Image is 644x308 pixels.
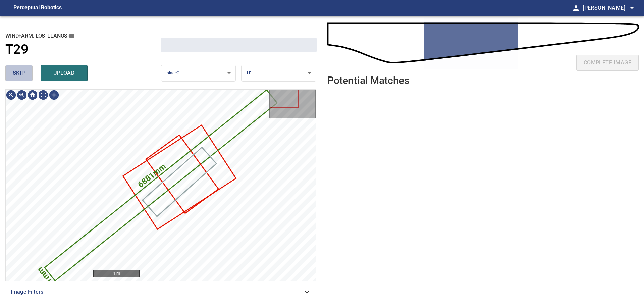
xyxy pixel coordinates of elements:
button: upload [41,65,88,81]
img: Zoom in [6,90,16,100]
span: [PERSON_NAME] [583,3,636,13]
span: LE [247,71,251,75]
span: skip [13,68,25,78]
button: [PERSON_NAME] [580,1,636,15]
button: copy message details [67,32,75,40]
span: upload [48,68,80,78]
text: 6881mm [136,161,168,189]
span: person [572,4,580,12]
img: Toggle full page [38,90,49,100]
span: Image Filters [11,288,303,296]
h1: T29 [5,42,28,57]
figcaption: Perceptual Robotics [13,3,62,13]
img: Go home [27,90,38,100]
button: skip [5,65,33,81]
div: Image Filters [5,284,316,300]
h2: windfarm: Los_Llanos [5,32,161,40]
span: bladeC [167,71,180,75]
span: arrow_drop_down [628,4,636,12]
img: Zoom out [16,90,27,100]
h2: Potential Matches [327,75,409,86]
div: bladeC [161,65,236,82]
a: T29 [5,42,161,57]
img: Toggle selection [49,90,59,100]
text: 381mm [35,265,60,293]
div: LE [241,65,316,82]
